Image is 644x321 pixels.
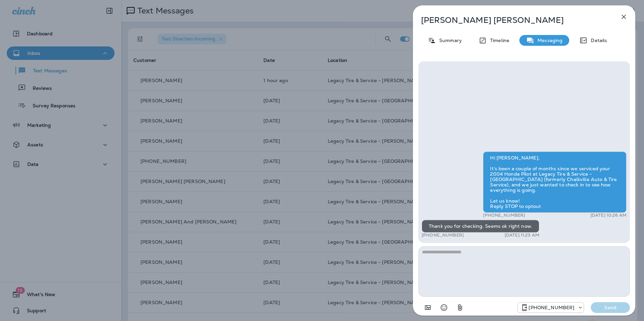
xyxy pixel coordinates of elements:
div: Thank you for checking. Seems ok right now. [422,220,539,233]
p: Summary [436,38,462,43]
p: [PHONE_NUMBER] [483,213,525,218]
button: Select an emoji [437,301,451,314]
p: Messaging [534,38,562,43]
p: [DATE] 11:23 AM [505,233,539,238]
p: [DATE] 10:26 AM [590,213,626,218]
p: Timeline [487,38,509,43]
p: [PERSON_NAME] [PERSON_NAME] [421,15,605,25]
div: +1 (205) 606-2088 [518,304,584,312]
div: Hi [PERSON_NAME], It’s been a couple of months since we serviced your 2004 Honda Pilot at Legacy ... [483,151,626,213]
p: [PHONE_NUMBER] [422,233,464,238]
button: Add in a premade template [421,301,434,314]
p: [PHONE_NUMBER] [528,305,574,310]
p: Details [587,38,607,43]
